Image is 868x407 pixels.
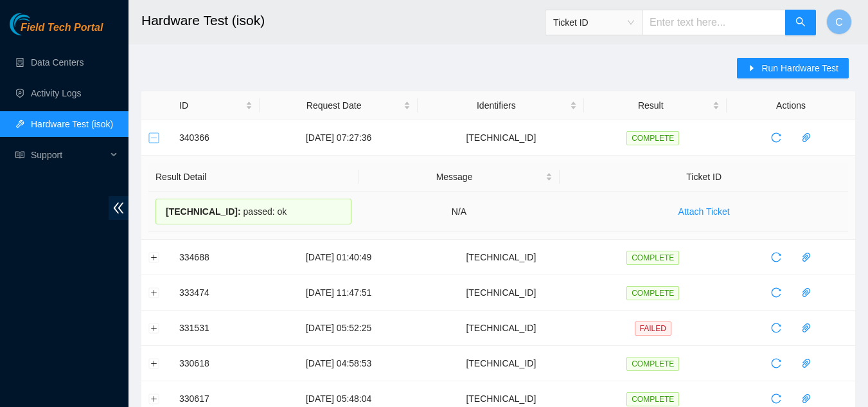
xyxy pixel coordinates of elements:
[172,240,260,275] td: 334688
[172,275,260,311] td: 333474
[626,251,679,265] span: COMPLETE
[642,10,786,35] input: Enter text here...
[31,142,107,168] span: Support
[626,392,679,406] span: COMPLETE
[796,353,817,374] button: paper-clip
[727,91,855,120] th: Actions
[155,199,351,224] div: passed: ok
[553,13,634,32] span: Ticket ID
[260,240,418,275] td: [DATE] 01:40:49
[260,120,418,156] td: [DATE] 07:27:36
[10,13,65,35] img: Akamai Technologies
[626,286,679,300] span: COMPLETE
[109,196,128,220] span: double-left
[766,247,786,267] button: reload
[148,163,359,192] th: Result Detail
[149,287,159,298] button: Expand row
[15,150,24,159] span: read
[626,131,679,145] span: COMPLETE
[796,247,817,267] button: paper-clip
[260,311,418,346] td: [DATE] 05:52:25
[149,358,159,368] button: Expand row
[761,61,838,75] span: Run Hardware Test
[835,14,843,30] span: C
[766,132,786,143] span: reload
[766,393,786,404] span: reload
[766,353,786,374] button: reload
[797,323,816,333] span: paper-clip
[797,287,816,298] span: paper-clip
[766,287,786,298] span: reload
[418,120,584,156] td: [TECHNICAL_ID]
[31,88,82,98] a: Activity Logs
[31,57,84,68] a: Data Centers
[560,163,848,192] th: Ticket ID
[31,119,113,129] a: Hardware Test (isok)
[785,10,816,35] button: search
[418,311,584,346] td: [TECHNICAL_ID]
[10,23,103,40] a: Akamai TechnologiesField Tech Portal
[418,240,584,275] td: [TECHNICAL_ID]
[626,357,679,371] span: COMPLETE
[797,132,816,143] span: paper-clip
[747,64,756,74] span: caret-right
[166,206,241,217] span: [TECHNICAL_ID] :
[149,323,159,333] button: Expand row
[826,9,852,35] button: C
[678,204,730,219] span: Attach Ticket
[418,275,584,311] td: [TECHNICAL_ID]
[260,275,418,311] td: [DATE] 11:47:51
[766,282,786,303] button: reload
[21,22,103,34] span: Field Tech Portal
[418,346,584,381] td: [TECHNICAL_ID]
[766,127,786,148] button: reload
[668,201,740,222] button: Attach Ticket
[172,120,260,156] td: 340366
[796,318,817,338] button: paper-clip
[149,252,159,262] button: Expand row
[797,252,816,262] span: paper-clip
[796,282,817,303] button: paper-clip
[172,311,260,346] td: 331531
[359,192,560,232] td: N/A
[149,132,159,143] button: Collapse row
[797,393,816,404] span: paper-clip
[797,358,816,368] span: paper-clip
[766,323,786,333] span: reload
[795,17,806,29] span: search
[149,393,159,404] button: Expand row
[766,252,786,262] span: reload
[737,58,849,78] button: caret-rightRun Hardware Test
[766,318,786,338] button: reload
[796,127,817,148] button: paper-clip
[635,321,671,336] span: FAILED
[172,346,260,381] td: 330618
[260,346,418,381] td: [DATE] 04:58:53
[766,358,786,368] span: reload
